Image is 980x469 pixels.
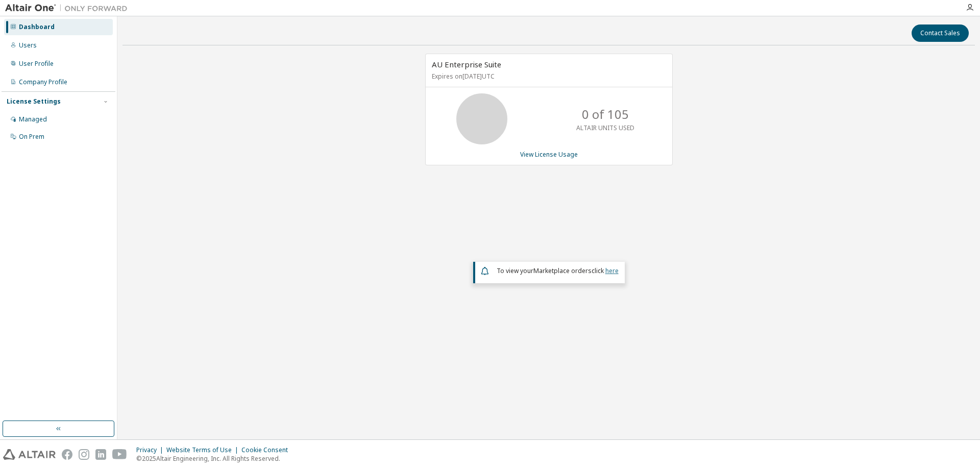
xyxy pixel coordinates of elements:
img: altair_logo.svg [3,449,56,460]
div: Company Profile [19,78,67,86]
img: facebook.svg [62,449,72,460]
div: On Prem [19,133,44,141]
img: instagram.svg [79,449,89,460]
a: View License Usage [520,150,578,159]
div: Privacy [136,446,166,454]
img: Altair One [5,3,133,13]
a: here [605,266,619,275]
img: linkedin.svg [95,449,106,460]
div: Users [19,41,37,50]
span: To view your click [497,266,619,275]
div: Website Terms of Use [166,446,241,454]
div: Cookie Consent [241,446,294,454]
div: Dashboard [19,23,55,31]
div: License Settings [7,97,61,106]
p: Expires on [DATE] UTC [432,72,664,81]
p: ALTAIR UNITS USED [576,124,634,132]
div: Managed [19,115,47,124]
p: 0 of 105 [582,106,629,123]
div: User Profile [19,60,54,68]
em: Marketplace orders [533,266,592,275]
p: © 2025 Altair Engineering, Inc. All Rights Reserved. [136,454,294,463]
button: Contact Sales [912,24,969,42]
img: youtube.svg [112,449,127,460]
span: AU Enterprise Suite [432,59,501,69]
